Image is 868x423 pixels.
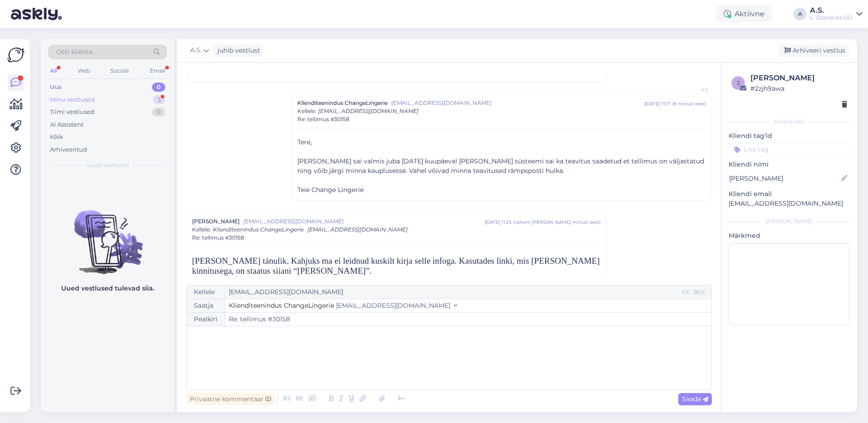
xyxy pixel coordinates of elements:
[692,288,708,296] div: BCC
[307,226,408,233] span: [EMAIL_ADDRESS][DOMAIN_NAME]
[672,100,706,107] div: ( 6 minuti eest )
[192,226,211,233] span: Kellele :
[56,47,93,57] span: Otsi kliente
[645,100,671,107] div: [DATE] 11:17
[513,219,601,226] div: ( vähem [PERSON_NAME] minuti eest )
[213,226,304,233] span: Klienditeenindus ChangeLingerie
[225,285,680,299] input: Recepient...
[391,99,645,107] span: [EMAIL_ADDRESS][DOMAIN_NAME]
[243,217,485,226] span: [EMAIL_ADDRESS][DOMAIN_NAME]
[225,313,711,326] input: Write subject here...
[779,44,849,57] div: Arhiveeri vestlus
[297,157,704,175] span: [PERSON_NAME] sai valmis juba [DATE] kuupäeval [PERSON_NAME] süsteemi sai ka teavitus saadetud et...
[192,217,240,226] span: [PERSON_NAME]
[229,301,334,310] span: Klienditeenindus ChangeLingerie
[152,83,165,92] div: 0
[187,299,225,312] div: Saatja
[729,199,850,208] p: [EMAIL_ADDRESS][DOMAIN_NAME]
[48,65,59,77] div: All
[186,393,275,405] div: Privaatne kommentaar
[61,284,154,293] p: Uued vestlused tulevad siia.
[737,79,740,86] span: 2
[297,99,388,107] span: Klienditeenindus ChangeLingerie
[187,313,225,326] div: Pealkiri
[297,115,350,123] span: Re: tellimus #30158
[192,234,244,242] span: Re: tellimus #30158
[50,133,63,142] div: Kõik
[214,46,260,55] div: juhib vestlust
[729,118,850,126] div: Kliendi info
[729,217,850,226] div: [PERSON_NAME]
[50,95,95,104] div: Minu vestlused
[87,161,129,169] span: Uued vestlused
[108,65,131,77] div: Socials
[190,45,202,55] span: A.S.
[729,231,850,241] p: Märkmed
[485,219,512,226] div: [DATE] 11:23
[729,160,850,169] p: Kliendi nimi
[729,189,850,199] p: Kliendi email
[153,95,165,104] div: 3
[192,256,600,275] span: [PERSON_NAME] tänulik. Kahjuks ma ei leidnud kuskilt kirja selle infoga. Kasutades linki, mis [PE...
[750,73,847,84] div: [PERSON_NAME]
[50,108,94,117] div: Tiimi vestlused
[41,194,174,275] img: No chats
[297,108,316,114] span: Kellele :
[682,395,708,403] span: Saada
[336,301,450,310] span: [EMAIL_ADDRESS][DOMAIN_NAME]
[229,301,457,310] button: Klienditeenindus ChangeLingerie [EMAIL_ADDRESS][DOMAIN_NAME]
[297,186,364,194] span: Teie Change Lingerie
[152,108,165,117] div: 0
[297,138,312,146] span: Tere,
[680,288,692,296] div: CC
[810,7,853,14] div: A.S.
[187,285,225,299] div: Kellele
[810,7,863,21] a: A.S.L´Dolcevita OÜ
[50,83,62,92] div: Uus
[729,143,850,156] input: Lisa tag
[318,108,419,114] span: [EMAIL_ADDRESS][DOMAIN_NAME]
[50,145,87,154] div: Arhiveeritud
[794,8,806,20] div: A
[76,65,92,77] div: Web
[810,14,853,21] div: L´Dolcevita OÜ
[716,6,772,22] div: Aktiivne
[50,120,84,129] div: AI Assistent
[729,131,850,141] p: Kliendi tag'id
[675,86,709,93] span: A.S.
[750,84,847,93] div: # 2zjh9awa
[148,65,167,77] div: Email
[729,173,839,183] input: Lisa nimi
[7,46,25,64] img: Askly Logo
